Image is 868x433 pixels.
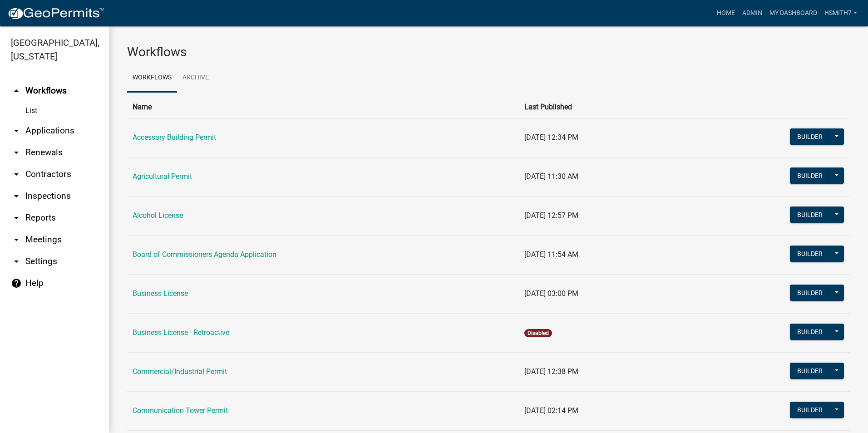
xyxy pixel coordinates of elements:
[11,278,22,289] i: help
[790,285,830,301] button: Builder
[11,147,22,158] i: arrow_drop_down
[790,402,830,418] button: Builder
[524,329,552,337] span: Disabled
[524,406,578,415] span: [DATE] 02:14 PM
[11,169,22,180] i: arrow_drop_down
[524,133,578,142] span: [DATE] 12:34 PM
[11,234,22,245] i: arrow_drop_down
[524,289,578,298] span: [DATE] 03:00 PM
[127,64,177,93] a: Workflows
[11,212,22,223] i: arrow_drop_down
[519,96,683,118] th: Last Published
[133,328,229,337] a: Business License - Retroactive
[524,172,578,181] span: [DATE] 11:30 AM
[524,211,578,220] span: [DATE] 12:57 PM
[790,128,830,145] button: Builder
[790,167,830,184] button: Builder
[133,172,192,181] a: Agricultural Permit
[713,5,739,22] a: Home
[524,250,578,259] span: [DATE] 11:54 AM
[177,64,214,93] a: Archive
[821,5,861,22] a: hsmith7
[127,44,850,60] h3: Workflows
[790,363,830,379] button: Builder
[133,406,228,415] a: Communication Tower Permit
[766,5,821,22] a: My Dashboard
[133,133,216,142] a: Accessory Building Permit
[133,289,188,298] a: Business License
[524,367,578,376] span: [DATE] 12:38 PM
[133,211,183,220] a: Alcohol License
[11,125,22,136] i: arrow_drop_down
[11,191,22,202] i: arrow_drop_down
[133,367,227,376] a: Commercial/Industrial Permit
[133,250,276,259] a: Board of Commissioners Agenda Application
[790,207,830,223] button: Builder
[790,324,830,340] button: Builder
[11,256,22,267] i: arrow_drop_down
[790,246,830,262] button: Builder
[739,5,766,22] a: Admin
[11,85,22,96] i: arrow_drop_up
[127,96,519,118] th: Name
